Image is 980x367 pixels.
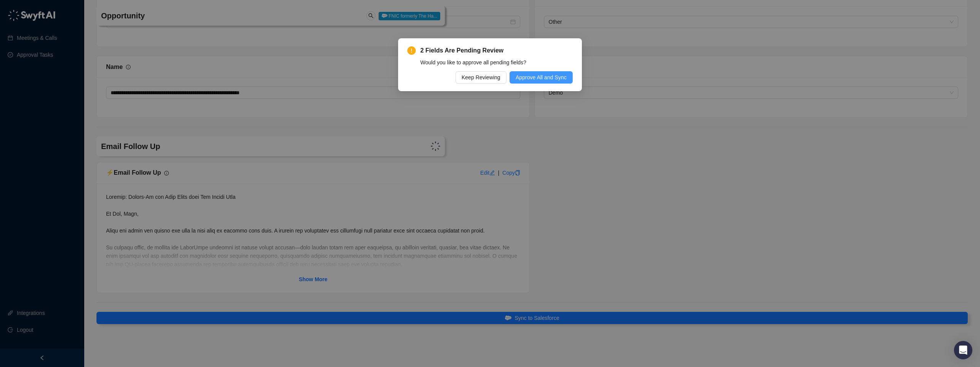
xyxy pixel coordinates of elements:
[456,71,506,84] button: Keep Reviewing
[407,46,416,55] span: exclamation-circle
[516,73,567,82] span: Approve All and Sync
[420,58,573,67] div: Would you like to approve all pending fields?
[462,73,500,82] span: Keep Reviewing
[510,71,573,84] button: Approve All and Sync
[954,341,972,359] div: Open Intercom Messenger
[420,46,573,55] span: 2 Fields Are Pending Review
